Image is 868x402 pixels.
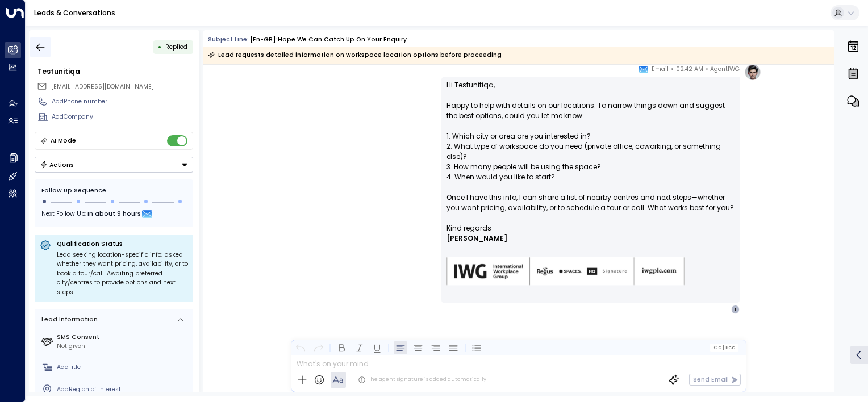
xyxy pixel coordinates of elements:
[51,135,76,146] div: AI Mode
[87,208,141,221] span: In about 9 hours
[710,344,738,351] button: Cc|Bcc
[311,341,325,354] button: Redo
[34,8,115,18] a: Leads & Conversations
[35,157,193,173] button: Actions
[294,341,307,354] button: Undo
[676,64,703,75] span: 02:42 AM
[722,345,724,350] span: |
[35,157,193,173] div: Button group with a nested menu
[57,250,188,298] div: Lead seeking location-specific info; asked whether they want pricing, availability, or to book a ...
[446,223,491,233] span: Kind regards
[41,208,186,221] div: Next Follow Up:
[51,82,154,91] span: [EMAIL_ADDRESS][DOMAIN_NAME]
[158,39,162,55] div: •
[446,233,507,244] span: [PERSON_NAME]
[57,333,190,342] label: SMS Consent
[358,376,486,384] div: The agent signature is added automatically
[671,64,674,75] span: •
[57,240,188,248] p: Qualification Status
[39,315,98,324] div: Lead Information
[706,64,708,75] span: •
[165,43,187,51] span: Replied
[731,305,740,314] div: T
[652,64,669,75] span: Email
[250,35,407,44] div: [en-GB]:Hope we can catch up on your enquiry
[51,82,154,91] span: testunitiqa@protonmail.com
[208,49,502,61] div: Lead requests detailed information on workspace location options before proceeding
[57,342,190,351] div: Not given
[744,64,761,81] img: profile-logo.png
[37,66,193,77] div: Testunitiqa
[40,161,74,169] div: Actions
[57,363,190,372] div: AddTitle
[713,345,735,350] span: Cc Bcc
[446,80,735,223] p: Hi Testunitiqa, Happy to help with details on our locations. To narrow things down and suggest th...
[446,223,735,300] div: Signature
[41,186,186,195] div: Follow Up Sequence
[52,97,193,106] div: AddPhone number
[57,385,190,394] div: AddRegion of Interest
[52,112,193,122] div: AddCompany
[446,257,685,286] img: AIorK4zU2Kz5WUNqa9ifSKC9jFH1hjwenjvh85X70KBOPduETvkeZu4OqG8oPuqbwvp3xfXcMQJCRtwYb-SG
[208,35,249,44] span: Subject Line:
[710,64,740,75] span: AgentIWG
